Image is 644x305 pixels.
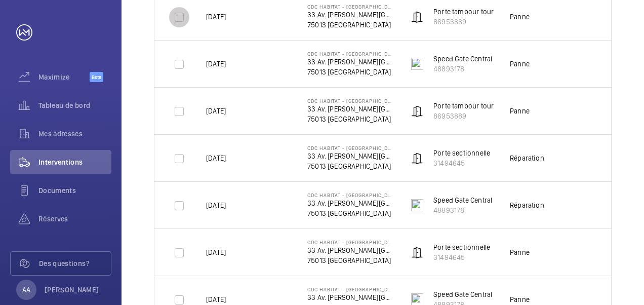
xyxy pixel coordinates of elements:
p: CDC HABITAT - [GEOGRAPHIC_DATA][PERSON_NAME] [307,98,392,104]
p: 75013 [GEOGRAPHIC_DATA] [307,20,392,30]
p: CDC HABITAT - [GEOGRAPHIC_DATA][PERSON_NAME] [307,286,392,292]
p: Porte tambour tournante dormakaba [433,7,549,17]
p: 86953889 [433,17,549,27]
p: 31494645 [433,158,490,168]
img: automatic_door.svg [411,152,423,164]
p: CDC HABITAT - [GEOGRAPHIC_DATA][PERSON_NAME] [307,51,392,57]
p: Speed Gate Central droit [433,54,509,64]
span: Réserves [38,214,111,224]
p: 33 Av. [PERSON_NAME][GEOGRAPHIC_DATA] [307,292,392,302]
span: Interventions [38,157,111,167]
p: 86953889 [433,111,549,121]
span: Tableau de bord [38,100,111,110]
p: 75013 [GEOGRAPHIC_DATA] [307,67,392,77]
p: Porte sectionnelle [433,148,490,158]
div: Panne [510,294,530,304]
p: [DATE] [206,294,226,304]
div: Panne [510,247,530,257]
div: Réparation [510,153,544,163]
p: Speed Gate Central droit [433,195,509,205]
p: [DATE] [206,200,226,210]
p: 33 Av. [PERSON_NAME][GEOGRAPHIC_DATA] [307,104,392,114]
p: CDC HABITAT - [GEOGRAPHIC_DATA][PERSON_NAME] [307,4,392,10]
span: Mes adresses [38,129,111,139]
div: Panne [510,106,530,116]
p: CDC HABITAT - [GEOGRAPHIC_DATA][PERSON_NAME] [307,192,392,198]
p: 75013 [GEOGRAPHIC_DATA] [307,161,392,171]
div: Panne [510,59,530,69]
img: automatic_door.svg [411,246,423,258]
img: speed_gate.svg [411,58,423,70]
p: 33 Av. [PERSON_NAME][GEOGRAPHIC_DATA] [307,151,392,161]
p: 75013 [GEOGRAPHIC_DATA] [307,114,392,124]
span: Beta [90,72,103,82]
img: speed_gate.svg [411,199,423,211]
p: 48893178 [433,205,509,215]
p: [DATE] [206,12,226,22]
p: 48893178 [433,64,509,74]
p: [DATE] [206,106,226,116]
span: Des questions? [39,258,111,269]
img: automatic_door.svg [411,11,423,23]
p: Porte tambour tournante dormakaba [433,101,549,111]
p: AA [22,285,30,295]
p: 31494645 [433,252,490,262]
p: [DATE] [206,247,226,257]
img: automatic_door.svg [411,105,423,117]
span: Documents [38,185,111,196]
p: 33 Av. [PERSON_NAME][GEOGRAPHIC_DATA] [307,245,392,255]
p: 33 Av. [PERSON_NAME][GEOGRAPHIC_DATA] [307,57,392,67]
span: Maximize [38,72,90,82]
p: 75013 [GEOGRAPHIC_DATA] [307,208,392,218]
p: Porte sectionnelle [433,242,490,252]
p: CDC HABITAT - [GEOGRAPHIC_DATA][PERSON_NAME] [307,145,392,151]
p: 75013 [GEOGRAPHIC_DATA] [307,255,392,265]
p: [DATE] [206,59,226,69]
p: Speed Gate Central droit [433,289,509,299]
p: CDC HABITAT - [GEOGRAPHIC_DATA][PERSON_NAME] [307,239,392,245]
div: Réparation [510,200,544,210]
p: 33 Av. [PERSON_NAME][GEOGRAPHIC_DATA] [307,198,392,208]
p: 33 Av. [PERSON_NAME][GEOGRAPHIC_DATA] [307,10,392,20]
div: Panne [510,12,530,22]
p: [PERSON_NAME] [45,285,99,295]
p: [DATE] [206,153,226,163]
